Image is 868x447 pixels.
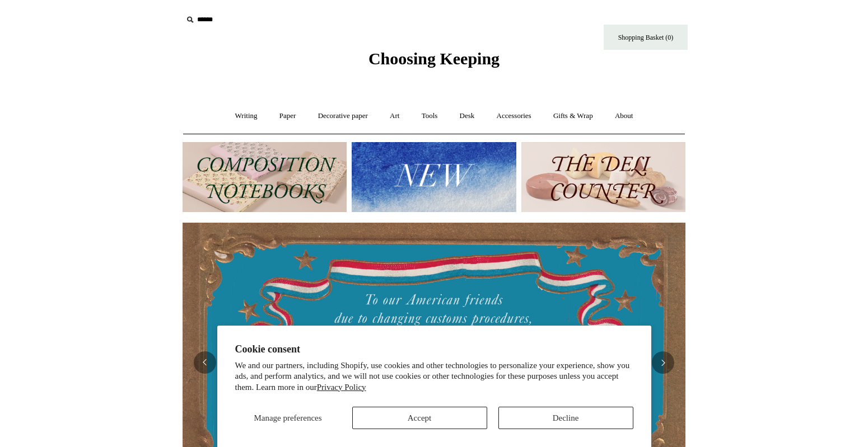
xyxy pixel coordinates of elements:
p: We and our partners, including Shopify, use cookies and other technologies to personalize your ex... [235,360,633,393]
button: Decline [498,407,633,429]
span: Manage preferences [254,413,321,422]
img: 202302 Composition ledgers.jpg__PID:69722ee6-fa44-49dd-a067-31375e5d54ec [183,142,347,212]
button: Next [652,351,674,374]
a: Desk [450,101,485,131]
h2: Cookie consent [235,344,633,355]
span: Choosing Keeping [368,49,500,68]
a: Gifts & Wrap [543,101,603,131]
a: Paper [269,101,306,131]
button: Manage preferences [235,407,341,429]
img: The Deli Counter [521,142,685,212]
a: Privacy Policy [317,383,366,392]
a: Accessories [487,101,542,131]
a: Art [380,101,409,131]
a: Writing [225,101,268,131]
a: Shopping Basket (0) [604,25,688,50]
a: Tools [412,101,448,131]
a: About [605,101,643,131]
a: Decorative paper [308,101,378,131]
button: Previous [194,351,216,374]
img: New.jpg__PID:f73bdf93-380a-4a35-bcfe-7823039498e1 [352,142,516,212]
a: Choosing Keeping [368,58,500,66]
button: Accept [352,407,487,429]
